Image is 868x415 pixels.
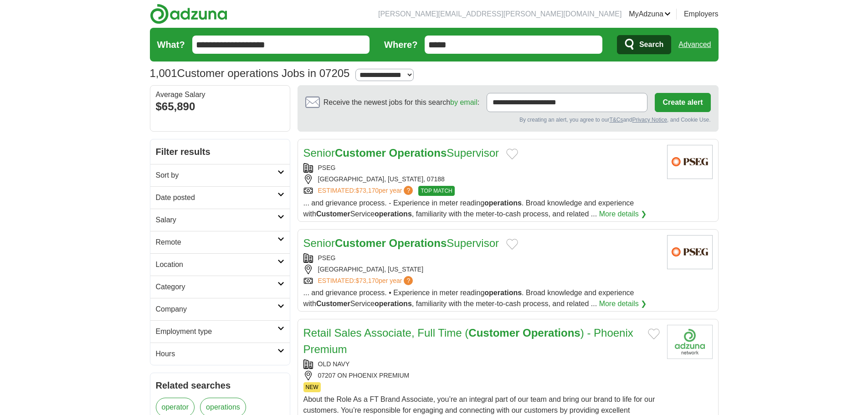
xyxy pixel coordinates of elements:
strong: Customer [335,237,386,249]
img: PSEG logo [667,235,713,269]
strong: operations [375,300,412,307]
span: 1,001 [150,65,177,82]
a: PSEG [318,164,336,171]
h2: Employment type [156,326,277,337]
span: ? [404,186,413,195]
a: ESTIMATED:$73,170per year? [318,276,415,286]
h2: Salary [156,215,277,225]
button: Add to favorite jobs [648,328,660,339]
a: Retail Sales Associate, Full Time (Customer Operations) - Phoenix Premium [303,327,633,355]
button: Add to favorite jobs [506,149,518,159]
a: Company [150,298,290,320]
h2: Related searches [156,379,284,392]
button: Search [617,35,671,54]
div: 07207 ON PHOENIX PREMIUM [303,371,660,380]
h1: Customer operations Jobs in 07205 [150,67,350,79]
strong: Operations [389,147,447,159]
h2: Location [156,259,277,270]
a: Salary [150,209,290,231]
img: PSEG logo [667,145,713,179]
a: SeniorCustomer OperationsSupervisor [303,147,499,159]
button: Add to favorite jobs [506,239,518,250]
span: ? [404,276,413,285]
strong: Customer [468,327,519,339]
div: OLD NAVY [303,359,660,369]
a: SeniorCustomer OperationsSupervisor [303,237,499,249]
a: by email [450,98,478,106]
a: ESTIMATED:$73,170per year? [318,186,415,196]
a: Location [150,253,290,276]
span: ... and grievance process. - Experience in meter reading . Broad knowledge and experience with Se... [303,199,634,218]
a: Remote [150,231,290,253]
span: $73,170 [355,277,379,284]
span: Receive the newest jobs for this search : [324,97,479,108]
a: More details ❯ [599,209,647,220]
strong: operations [375,210,412,218]
div: [GEOGRAPHIC_DATA], [US_STATE] [303,265,660,274]
strong: operations [484,199,522,207]
a: Employers [684,9,719,20]
strong: Operations [389,237,447,249]
label: Where? [384,38,417,51]
a: Advanced [678,36,711,54]
strong: operations [484,289,522,297]
a: Sort by [150,164,290,186]
span: TOP MATCH [418,186,454,196]
strong: Customer [335,147,386,159]
div: By creating an alert, you agree to our and , and Cookie Use. [305,116,711,124]
a: T&Cs [609,117,623,123]
span: Search [639,36,663,54]
div: Average Salary [156,91,284,98]
a: Date posted [150,186,290,209]
span: NEW [303,382,321,392]
strong: Customer [316,210,350,218]
a: MyAdzuna [629,9,671,20]
div: $65,890 [156,98,284,115]
a: Employment type [150,320,290,343]
a: Privacy Notice [632,117,667,123]
span: ... and grievance process. • Experience in meter reading . Broad knowledge and experience with Se... [303,289,634,307]
h2: Category [156,282,277,292]
li: [PERSON_NAME][EMAIL_ADDRESS][PERSON_NAME][DOMAIN_NAME] [378,9,621,20]
img: Company logo [667,325,713,359]
a: Hours [150,343,290,365]
h2: Remote [156,237,277,248]
h2: Sort by [156,170,277,181]
strong: Operations [523,327,580,339]
a: More details ❯ [599,298,647,309]
h2: Date posted [156,192,277,203]
span: $73,170 [355,187,379,194]
div: [GEOGRAPHIC_DATA], [US_STATE], 07188 [303,174,660,184]
label: What? [157,38,185,51]
h2: Filter results [150,139,290,164]
h2: Company [156,304,277,315]
button: Create alert [655,93,710,112]
a: Category [150,276,290,298]
a: PSEG [318,254,336,261]
h2: Hours [156,348,277,359]
strong: Customer [316,300,350,307]
img: Adzuna logo [150,4,227,24]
